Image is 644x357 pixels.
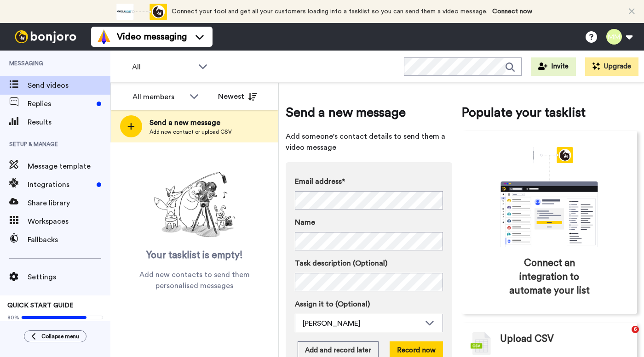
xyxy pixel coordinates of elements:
[471,332,491,355] img: csv-grey.png
[531,57,576,76] button: Invite
[28,272,110,283] span: Settings
[116,4,167,20] div: animation
[7,314,19,321] span: 80%
[295,258,443,269] label: Task description (Optional)
[28,179,93,190] span: Integrations
[149,168,241,242] img: ready-set-action.png
[500,256,598,298] span: Connect an integration to automate your list
[28,80,110,91] span: Send videos
[7,302,74,309] span: QUICK START GUIDE
[480,147,618,247] div: animation
[461,103,637,122] span: Populate your tasklist
[295,217,315,228] span: Name
[146,249,243,262] span: Your tasklist is empty!
[295,299,443,310] label: Assign it to (Optional)
[97,29,111,44] img: vm-color.svg
[11,30,80,43] img: bj-logo-header-white.svg
[492,8,532,15] a: Connect now
[585,57,638,76] button: Upgrade
[303,318,420,329] div: [PERSON_NAME]
[28,234,110,245] span: Fallbacks
[295,176,443,187] label: Email address*
[28,198,110,209] span: Share library
[124,269,264,291] span: Add new contacts to send them personalised messages
[132,62,194,73] span: All
[632,326,639,333] span: 6
[28,216,110,227] span: Workspaces
[24,330,86,342] button: Collapse menu
[286,103,452,122] span: Send a new message
[28,161,110,172] span: Message template
[613,326,635,348] iframe: Intercom live chat
[28,98,93,109] span: Replies
[500,332,554,346] span: Upload CSV
[286,131,452,153] span: Add someone's contact details to send them a video message
[149,128,232,136] span: Add new contact or upload CSV
[172,8,488,15] span: Connect your tool and get all your customers loading into a tasklist so you can send them a video...
[211,87,264,106] button: Newest
[41,333,79,340] span: Collapse menu
[132,91,185,102] div: All members
[117,30,187,43] span: Video messaging
[28,117,110,128] span: Results
[149,117,232,128] span: Send a new message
